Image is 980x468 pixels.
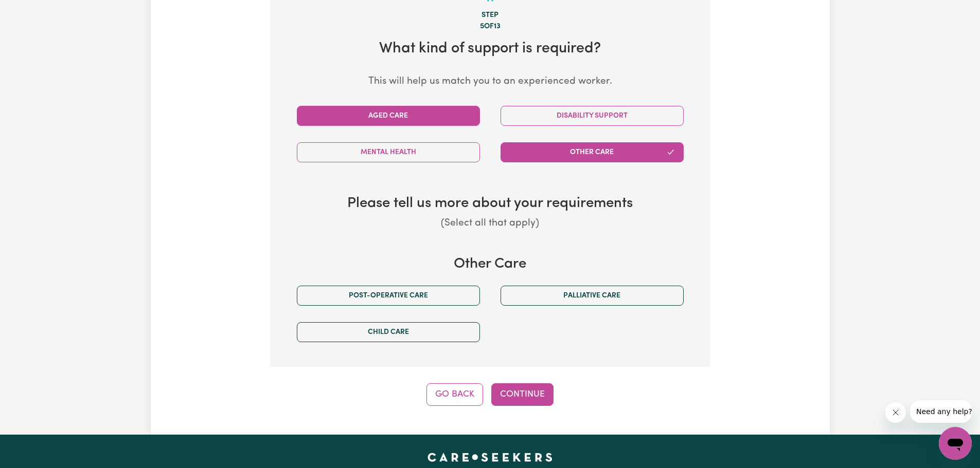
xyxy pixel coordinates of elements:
[287,216,694,231] p: (Select all that apply)
[426,383,483,406] button: Go Back
[427,453,553,461] a: Careseekers home page
[287,256,694,273] h3: Other Care
[297,106,480,126] button: Aged Care
[6,7,62,15] span: Need any help?
[287,195,694,213] h3: Please tell us more about your requirements
[287,40,694,58] h2: What kind of support is required?
[287,21,694,32] div: 5 of 13
[491,383,554,406] button: Continue
[297,142,480,162] button: Mental Health
[287,10,694,21] div: Step
[297,286,480,306] button: Post-operative care
[939,427,972,460] iframe: Button to launch messaging window
[501,286,684,306] button: Palliative care
[501,106,684,126] button: Disability Support
[885,402,906,423] iframe: Close message
[297,322,480,342] button: Child care
[910,400,972,423] iframe: Message from company
[501,142,684,162] button: Other Care
[287,74,694,89] p: This will help us match you to an experienced worker.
